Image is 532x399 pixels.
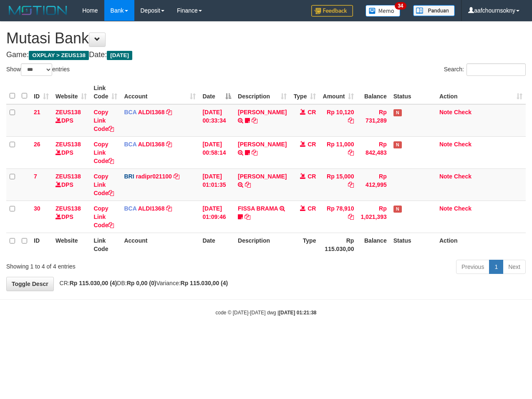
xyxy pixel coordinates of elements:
[29,51,89,60] span: OXPLAY > ZEUS138
[52,233,90,256] th: Website
[238,173,287,180] a: [PERSON_NAME]
[124,205,136,212] span: BCA
[93,205,114,228] a: Copy Link Code
[107,51,132,60] span: [DATE]
[238,141,287,148] a: [PERSON_NAME]
[90,233,121,256] th: Link Code
[252,117,257,124] a: Copy ARIF NUR CAHYADI to clipboard
[454,173,471,180] a: Check
[390,80,436,104] th: Status
[357,136,390,168] td: Rp 842,483
[454,109,471,115] a: Check
[319,104,357,137] td: Rp 10,120
[348,149,354,156] a: Copy Rp 11,000 to clipboard
[290,80,319,104] th: Type: activate to sort column ascending
[348,181,354,188] a: Copy Rp 15,000 to clipboard
[393,141,402,148] span: Has Note
[366,5,401,17] img: Button%20Memo.svg
[454,141,471,148] a: Check
[166,109,172,115] a: Copy ALDI1368 to clipboard
[395,2,406,10] span: 34
[70,280,117,286] strong: Rp 115.030,00 (4)
[390,233,436,256] th: Status
[348,117,354,124] a: Copy Rp 10,120 to clipboard
[6,259,215,271] div: Showing 1 to 4 of 4 entries
[199,80,234,104] th: Date: activate to sort column descending
[454,205,471,212] a: Check
[30,80,52,104] th: ID: activate to sort column ascending
[34,205,40,212] span: 30
[252,149,257,156] a: Copy AHMAD MIFTAH to clipboard
[319,80,357,104] th: Amount: activate to sort column ascending
[357,104,390,137] td: Rp 731,289
[52,80,90,104] th: Website: activate to sort column ascending
[93,109,114,132] a: Copy Link Code
[503,260,526,274] a: Next
[357,233,390,256] th: Balance
[439,141,452,148] a: Note
[308,109,316,115] span: CR
[245,213,250,220] a: Copy FISSA BRAMA to clipboard
[308,205,316,212] span: CR
[199,136,234,168] td: [DATE] 00:58:14
[245,181,251,188] a: Copy BUDI EFENDI to clipboard
[319,168,357,201] td: Rp 15,000
[6,63,70,76] label: Show entries
[55,141,81,148] a: ZEUS138
[308,173,316,180] span: CR
[489,260,503,274] a: 1
[52,201,90,233] td: DPS
[30,233,52,256] th: ID
[439,173,452,180] a: Note
[181,280,228,286] strong: Rp 115.030,00 (4)
[127,280,156,286] strong: Rp 0,00 (0)
[55,173,81,180] a: ZEUS138
[439,109,452,115] a: Note
[393,206,402,213] span: Has Note
[55,205,81,212] a: ZEUS138
[413,5,455,16] img: panduan.png
[466,63,526,76] input: Search:
[308,141,316,148] span: CR
[199,168,234,201] td: [DATE] 01:01:35
[52,104,90,137] td: DPS
[93,141,114,164] a: Copy Link Code
[34,141,40,148] span: 26
[199,104,234,137] td: [DATE] 00:33:34
[6,51,526,59] h4: Game: Date:
[124,141,136,148] span: BCA
[439,205,452,212] a: Note
[52,136,90,168] td: DPS
[357,201,390,233] td: Rp 1,021,393
[319,201,357,233] td: Rp 78,910
[319,233,357,256] th: Rp 115.030,00
[234,80,290,104] th: Description: activate to sort column ascending
[121,80,199,104] th: Account: activate to sort column ascending
[456,260,489,274] a: Previous
[55,280,228,286] span: CR: DB: Variance:
[436,80,526,104] th: Action: activate to sort column ascending
[279,310,316,316] strong: [DATE] 01:21:38
[93,173,114,196] a: Copy Link Code
[124,109,136,115] span: BCA
[6,277,54,291] a: Toggle Descr
[138,109,165,115] a: ALDI1368
[290,233,319,256] th: Type
[166,141,172,148] a: Copy ALDI1368 to clipboard
[238,205,278,212] a: FISSA BRAMA
[34,173,37,180] span: 7
[52,168,90,201] td: DPS
[174,173,179,180] a: Copy radipr021100 to clipboard
[199,201,234,233] td: [DATE] 01:09:46
[393,109,402,116] span: Has Note
[6,30,526,47] h1: Mutasi Bank
[55,109,81,115] a: ZEUS138
[34,109,40,115] span: 21
[234,233,290,256] th: Description
[124,173,134,180] span: BRI
[216,310,317,316] small: code © [DATE]-[DATE] dwg |
[357,168,390,201] td: Rp 412,995
[319,136,357,168] td: Rp 11,000
[357,80,390,104] th: Balance
[90,80,121,104] th: Link Code: activate to sort column ascending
